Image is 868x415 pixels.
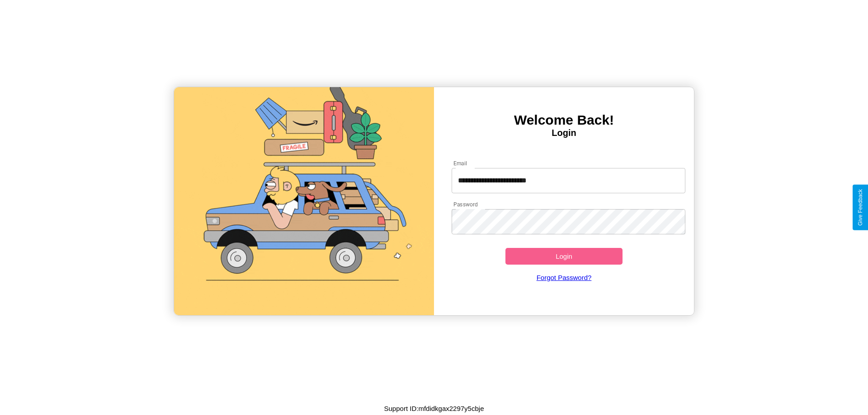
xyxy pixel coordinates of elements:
h4: Login [434,128,694,138]
button: Login [505,248,623,265]
div: Give Feedback [857,189,863,226]
p: Support ID: mfdidkgax2297y5cbje [384,402,484,415]
a: Forgot Password? [447,265,681,290]
label: Password [453,201,477,208]
h3: Welcome Back! [434,112,694,128]
img: gif [174,87,434,315]
label: Email [453,159,467,167]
